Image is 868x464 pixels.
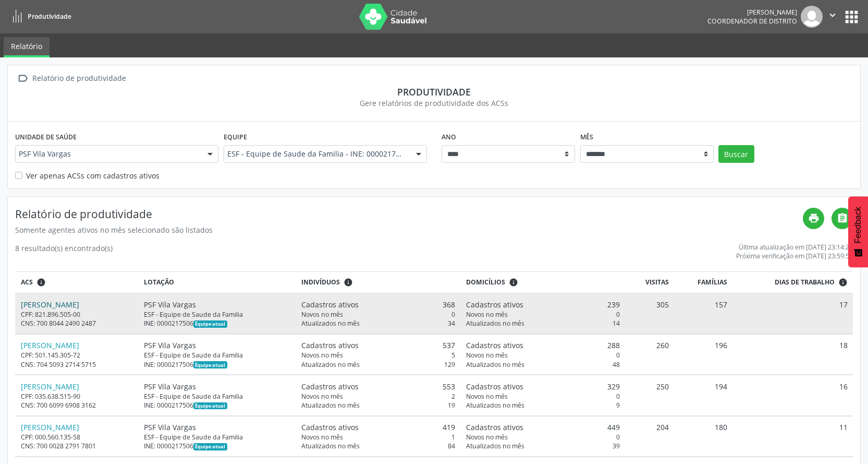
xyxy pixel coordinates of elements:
div: 39 [466,442,620,450]
div: 0 [466,351,620,360]
td: 196 [675,334,733,375]
i:  [827,9,838,21]
span: Atualizados no mês [466,401,524,410]
div: CPF: 501.145.305-72 [21,351,133,360]
div: 19 [301,401,455,410]
span: Cadastros ativos [466,340,523,351]
a: [PERSON_NAME] [21,300,79,310]
div: 48 [466,360,620,369]
div: 5 [301,351,455,360]
div: Gere relatórios de produtividade dos ACSs [15,98,853,109]
div: PSF Vila Vargas [144,381,290,392]
div: 239 [466,299,620,310]
span: Esta é a equipe atual deste Agente [193,402,227,410]
span: Atualizados no mês [466,442,524,450]
label: Ano [442,129,456,145]
span: Coordenador de Distrito [707,17,797,26]
i: print [808,212,820,224]
div: 9 [466,401,620,410]
i:  [15,71,30,86]
th: Visitas [626,272,675,293]
a: print [803,208,824,229]
div: 1 [301,433,455,442]
td: 16 [733,375,853,415]
button: apps [842,8,861,26]
span: Produtividade [28,12,71,21]
span: Cadastros ativos [301,422,359,433]
div: INE: 0000217506 [144,319,290,328]
span: Novos no mês [301,310,343,319]
div: INE: 0000217506 [144,401,290,410]
span: Novos no mês [301,433,343,442]
div: 449 [466,422,620,433]
span: Novos no mês [301,351,343,360]
td: 305 [626,293,675,334]
td: 17 [733,293,853,334]
div: [PERSON_NAME] [707,8,797,17]
span: ACS [21,278,33,287]
div: PSF Vila Vargas [144,422,290,433]
div: ESF - Equipe de Saude da Familia [144,351,290,360]
div: CNS: 700 6099 6908 3162 [21,401,133,410]
div: Somente agentes ativos no mês selecionado são listados [15,224,803,235]
img: img [801,6,823,28]
div: PSF Vila Vargas [144,299,290,310]
i: <div class="text-left"> <div> <strong>Cadastros ativos:</strong> Cadastros que estão vinculados a... [509,278,518,287]
span: Cadastros ativos [466,422,523,433]
button: Buscar [718,145,754,163]
span: Cadastros ativos [301,340,359,351]
div: CPF: 000.560.135-58 [21,433,133,442]
div: INE: 0000217506 [144,442,290,450]
div: 14 [466,319,620,328]
a: [PERSON_NAME] [21,382,79,391]
button:  [823,6,842,28]
span: Cadastros ativos [466,381,523,392]
label: Unidade de saúde [15,129,77,145]
div: CNS: 700 8044 2490 2487 [21,319,133,328]
td: 18 [733,334,853,375]
div: PSF Vila Vargas [144,340,290,351]
div: CPF: 821.896.505-00 [21,310,133,319]
a: [PERSON_NAME] [21,422,79,432]
div: 2 [301,392,455,401]
div: 0 [301,310,455,319]
span: Esta é a equipe atual deste Agente [193,361,227,368]
a: [PERSON_NAME] [21,340,79,350]
div: 0 [466,392,620,401]
div: Próxima verificação em [DATE] 23:59:59 [736,252,853,260]
label: Ver apenas ACSs com cadastros ativos [26,170,160,181]
span: Atualizados no mês [301,401,360,410]
div: 0 [466,433,620,442]
button: Feedback - Mostrar pesquisa [848,196,868,267]
div: CNS: 704 5093 2714 5715 [21,360,133,369]
span: Novos no mês [466,392,508,401]
span: Cadastros ativos [301,299,359,310]
th: Lotação [138,272,296,293]
span: Atualizados no mês [301,360,360,369]
td: 260 [626,334,675,375]
span: Cadastros ativos [301,381,359,392]
div: 84 [301,442,455,450]
div: CNS: 700 0028 2791 7801 [21,442,133,450]
div: Produtividade [15,86,853,98]
i: ACSs que estiveram vinculados a uma UBS neste período, mesmo sem produtividade. [36,278,46,287]
div: 419 [301,422,455,433]
div: 8 resultado(s) encontrado(s) [15,243,113,260]
td: 180 [675,416,733,457]
span: Novos no mês [301,392,343,401]
td: 250 [626,375,675,415]
span: ESF - Equipe de Saude da Familia - INE: 0000217506 [227,149,406,159]
label: Mês [580,129,593,145]
span: Domicílios [466,278,505,287]
div: 368 [301,299,455,310]
div: 129 [301,360,455,369]
span: Novos no mês [466,433,508,442]
div: 0 [466,310,620,319]
span: Feedback [853,207,863,243]
div: ESF - Equipe de Saude da Familia [144,392,290,401]
div: ESF - Equipe de Saude da Familia [144,310,290,319]
span: Dias de trabalho [775,278,835,287]
span: Atualizados no mês [301,442,360,450]
i: <div class="text-left"> <div> <strong>Cadastros ativos:</strong> Cadastros que estão vinculados a... [344,278,353,287]
a: Produtividade [7,8,71,25]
